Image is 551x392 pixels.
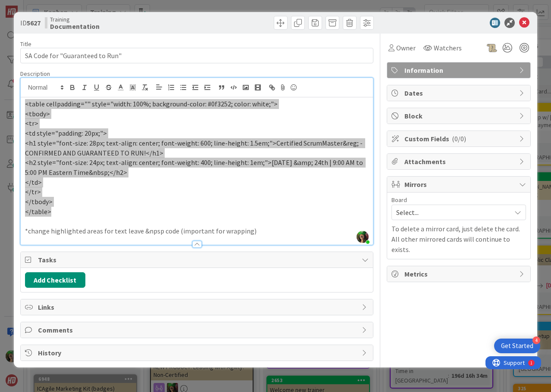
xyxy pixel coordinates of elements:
[404,156,515,167] span: Attachments
[25,128,369,138] p: <td style="padding: 20px;">
[50,23,100,30] b: Documentation
[25,187,369,197] p: </tr>
[25,226,369,236] p: *change highlighted areas for text leave &npsp code (important for wrapping)
[38,302,357,312] span: Links
[38,325,357,335] span: Comments
[25,158,369,177] p: <h2 style="font-size: 24px; text-align: center; font-weight: 400; line-height: 1em;">[DATE] &amp;...
[494,339,540,353] div: Open Get Started checklist, remaining modules: 4
[25,177,369,187] p: </td>
[25,109,369,119] p: <tbody>
[396,206,507,218] span: Select...
[20,48,373,63] input: type card name here...
[25,99,369,109] p: <table cellpadding="" style="width: 100%; background-color: #0f3252; color: white;">
[20,40,31,48] label: Title
[25,207,369,217] p: </table>
[404,134,515,144] span: Custom Fields
[45,3,47,10] div: 1
[404,179,515,190] span: Mirrors
[25,138,369,158] p: <h1 style="font-size: 28px; text-align: center; font-weight: 600; line-height: 1.5em;">Certified ...
[434,43,462,53] span: Watchers
[404,269,515,279] span: Metrics
[20,18,41,28] span: ID
[50,16,100,23] span: Training
[532,336,540,344] div: 4
[404,88,515,98] span: Dates
[404,65,515,75] span: Information
[38,255,357,265] span: Tasks
[25,272,85,288] button: Add Checklist
[25,197,369,207] p: </tbody>
[357,231,369,243] img: zMbp8UmSkcuFrGHA6WMwLokxENeDinhm.jpg
[396,43,416,53] span: Owner
[38,348,357,358] span: History
[391,197,407,203] span: Board
[391,224,526,255] p: To delete a mirror card, just delete the card. All other mirrored cards will continue to exists.
[18,1,39,12] span: Support
[452,134,466,143] span: ( 0/0 )
[501,342,533,350] div: Get Started
[404,111,515,121] span: Block
[27,19,41,27] b: 5627
[20,70,50,78] span: Description
[25,118,369,128] p: <tr>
